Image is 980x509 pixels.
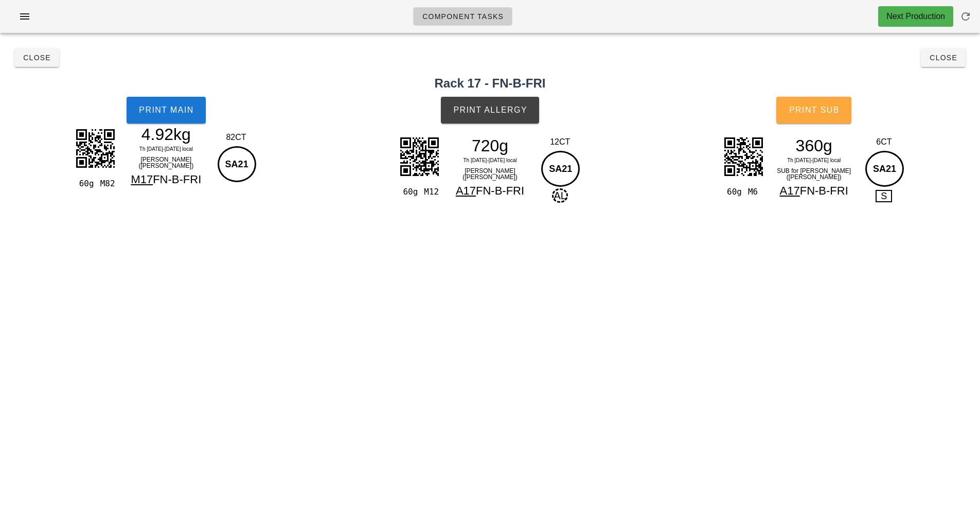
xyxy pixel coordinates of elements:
div: [PERSON_NAME] ([PERSON_NAME]) [121,154,211,171]
img: bkKfNUOW62fqj2aEND2kiQaoxBVFcQiiE8TtURjCMCZ98o0K2mFZAJXQc2QST5+UO0ls18Kn83eh5iQVwROV0gVCZ7nCzJ3FG... [394,131,445,182]
button: Close [14,48,59,67]
div: 4.92kg [121,127,211,142]
div: 360g [769,138,859,153]
button: Print Allergy [441,97,539,124]
span: Th [DATE]-[DATE] local [139,146,193,152]
div: SUB for [PERSON_NAME] ([PERSON_NAME]) [769,166,859,182]
span: Print Allergy [453,106,527,115]
span: S [876,190,892,202]
img: DUlRiYG4nCFdrMg5TTMkhdxXgSWXtS+dnBxAhvVAAAkgwyowLJ0wJIAMq8CwdMKQADKsAsPSCUMCyLAKDEvnC0FTgD6+CBYwA... [69,122,121,174]
button: Print Sub [776,97,851,124]
div: 60g [75,177,96,190]
div: 6CT [863,136,905,148]
div: SA21 [218,146,256,182]
div: 60g [723,185,744,199]
div: M12 [420,185,441,199]
button: Close [921,48,966,67]
div: 720g [446,138,535,153]
div: [PERSON_NAME] ([PERSON_NAME]) [446,166,535,182]
span: Print Main [138,106,194,115]
div: 12CT [539,136,581,148]
button: Print Main [127,97,206,124]
div: M6 [744,185,765,199]
span: Close [23,54,51,62]
span: Print Sub [789,106,840,115]
h2: Rack 17 - FN-B-FRI [6,74,974,93]
span: FN-B-FRI [800,184,848,197]
span: AL [552,188,567,203]
span: A17 [780,184,800,197]
span: M17 [131,173,153,186]
span: Th [DATE]-[DATE] local [787,157,841,163]
span: Close [929,54,957,62]
a: Component Tasks [413,7,512,26]
span: FN-B-FRI [153,173,201,186]
span: FN-B-FRI [476,184,524,197]
div: 82CT [215,131,258,144]
div: Next Production [886,10,945,23]
span: Component Tasks [422,12,504,21]
div: 60g [399,185,420,199]
span: A17 [456,184,476,197]
div: SA21 [865,151,904,187]
div: SA21 [541,151,580,187]
div: M82 [96,177,117,190]
span: Th [DATE]-[DATE] local [463,157,516,163]
img: IV+s9hASAXPQcO+qzJKFIzan2JfYfYuJKlrphAHmdMq0MIbVF7YIq+qvjEqdrItlPWnXC3gBColSsISCrChJAAsjff73bJTvq... [718,131,769,182]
